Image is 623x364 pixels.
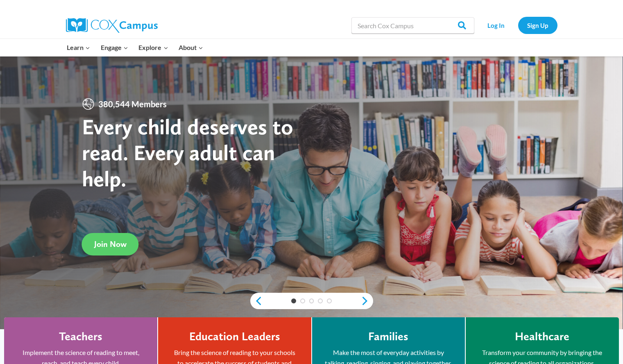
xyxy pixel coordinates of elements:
strong: Every child deserves to read. Every adult can help. [82,113,293,192]
a: 3 [309,298,314,303]
span: About [179,42,203,53]
a: 2 [300,298,305,303]
nav: Primary Navigation [62,39,208,56]
span: Explore [138,42,168,53]
a: 1 [291,298,296,303]
a: 5 [327,298,332,303]
img: Cox Campus [66,18,158,33]
h4: Families [368,330,408,344]
div: content slider buttons [250,293,373,309]
input: Search Cox Campus [351,17,474,34]
h4: Teachers [59,330,102,344]
a: Join Now [82,233,139,255]
a: 4 [318,298,323,303]
span: Join Now [94,239,127,249]
h4: Healthcare [515,330,569,344]
h4: Education Leaders [189,330,280,344]
a: previous [250,296,263,306]
span: Engage [101,42,128,53]
span: Learn [67,42,90,53]
nav: Secondary Navigation [478,17,557,34]
a: Sign Up [518,17,557,34]
a: next [361,296,373,306]
span: 380,544 Members [95,97,170,111]
a: Log In [478,17,514,34]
